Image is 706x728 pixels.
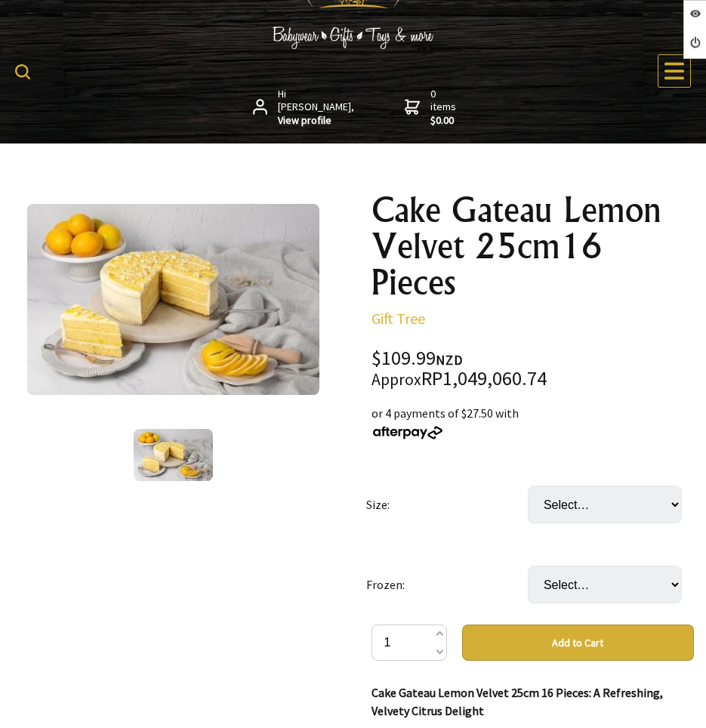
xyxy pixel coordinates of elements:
span: Hi [PERSON_NAME], [278,88,356,128]
h1: Cake Gateau Lemon Velvet 25cm16 Pieces [371,192,695,301]
td: Size: [366,464,528,544]
img: Cake Gateau Lemon Velvet 25cm16 Pieces [134,429,213,481]
strong: Cake Gateau Lemon Velvet 25cm 16 Pieces: A Refreshing, Velvety Citrus Delight [371,685,663,718]
small: Approx [371,369,421,390]
div: or 4 payments of $27.50 with [371,404,695,440]
a: Hi [PERSON_NAME],View profile [253,88,356,128]
strong: $0.00 [430,114,459,128]
strong: View profile [278,114,356,128]
a: Gift Tree [371,309,425,328]
button: Add to Cart [462,625,695,661]
a: 0 items$0.00 [405,88,459,128]
img: product search [15,64,30,79]
span: 0 items [430,87,459,128]
td: Frozen: [366,544,528,625]
img: Babywear - Gifts - Toys & more [240,26,467,49]
img: Afterpay [371,426,444,440]
img: Cake Gateau Lemon Velvet 25cm16 Pieces [27,204,319,395]
span: NZD [436,351,463,369]
div: $109.99 RP1,049,060.74 [371,349,695,389]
